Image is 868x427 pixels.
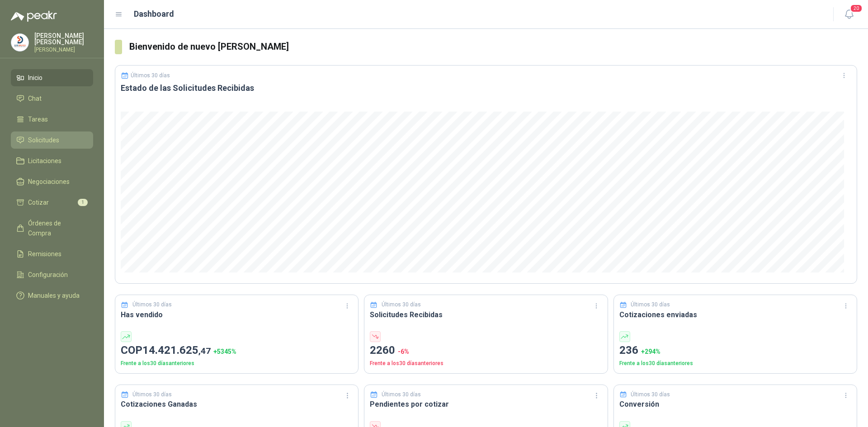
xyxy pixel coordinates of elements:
span: Remisiones [28,249,61,259]
a: Órdenes de Compra [11,215,93,242]
h3: Solicitudes Recibidas [370,309,602,320]
button: 20 [841,6,857,23]
a: Manuales y ayuda [11,287,93,304]
img: Company Logo [11,34,28,51]
span: + 5345 % [213,348,236,355]
h3: Cotizaciones enviadas [619,309,851,320]
p: [PERSON_NAME] [34,47,93,52]
span: Órdenes de Compra [28,218,85,238]
a: Configuración [11,266,93,283]
p: 2260 [370,342,602,359]
span: Chat [28,94,42,103]
span: Configuración [28,270,68,280]
img: Logo peakr [11,11,57,22]
span: ,47 [198,346,211,356]
h3: Pendientes por cotizar [370,399,602,410]
span: 20 [850,4,863,13]
h3: Conversión [619,399,851,410]
a: Tareas [11,111,93,128]
span: 14.421.625 [142,344,211,357]
a: Solicitudes [11,131,93,149]
span: -6 % [398,348,409,355]
p: Últimos 30 días [131,72,170,79]
p: Frente a los 30 días anteriores [370,359,602,368]
span: + 294 % [641,348,660,355]
span: Cotizar [28,197,49,207]
a: Cotizar1 [11,194,93,211]
p: Últimos 30 días [132,300,172,309]
a: Remisiones [11,245,93,263]
p: COP [121,342,353,359]
span: Licitaciones [28,156,61,166]
h3: Bienvenido de nuevo [PERSON_NAME] [129,40,857,54]
p: [PERSON_NAME] [PERSON_NAME] [34,33,93,45]
span: Manuales y ayuda [28,291,80,300]
p: Frente a los 30 días anteriores [121,359,353,368]
p: Últimos 30 días [382,300,421,309]
p: Frente a los 30 días anteriores [619,359,851,368]
span: 1 [78,199,88,206]
span: Negociaciones [28,177,70,187]
p: Últimos 30 días [132,390,172,399]
span: Inicio [28,73,42,83]
h3: Has vendido [121,309,353,320]
a: Inicio [11,69,93,86]
h1: Dashboard [134,8,174,20]
span: Solicitudes [28,135,59,145]
p: Últimos 30 días [631,300,670,309]
a: Chat [11,90,93,107]
span: Tareas [28,114,48,124]
a: Negociaciones [11,173,93,190]
h3: Estado de las Solicitudes Recibidas [121,83,851,94]
p: Últimos 30 días [382,390,421,399]
h3: Cotizaciones Ganadas [121,399,353,410]
p: Últimos 30 días [631,390,670,399]
p: 236 [619,342,851,359]
a: Licitaciones [11,152,93,169]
